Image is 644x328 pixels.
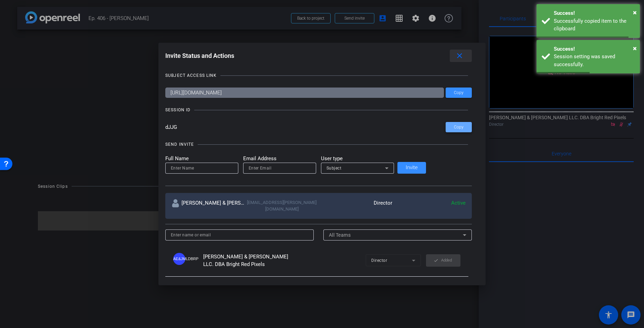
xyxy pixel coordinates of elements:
span: × [633,44,637,52]
span: × [633,8,637,17]
span: Active [451,200,466,206]
input: Enter Email [249,164,311,172]
span: Copy [454,90,464,95]
mat-label: Email Address [243,155,316,163]
mat-icon: close [455,52,464,60]
openreel-title-line: SUBJECT ACCESS LINK [165,72,472,79]
div: AE&JMLDBRP [173,253,185,265]
div: Success! [554,45,635,53]
openreel-title-line: SEND INVITE [165,141,472,148]
div: Director [319,199,392,213]
div: [EMAIL_ADDRESS][PERSON_NAME][DOMAIN_NAME] [245,199,319,213]
input: Enter Name [171,164,233,172]
div: Success! [554,9,635,17]
input: Enter name or email [171,231,308,239]
div: SEND INVITE [165,141,194,148]
div: SUBJECT ACCESS LINK [165,72,217,79]
ngx-avatar: Adam Elend & Jeff Marks LLC. DBA Bright Red Pixels [173,253,201,265]
span: [PERSON_NAME] & [PERSON_NAME] LLC. DBA Bright Red Pixels [203,254,288,268]
span: Copy [454,125,464,130]
span: All Teams [329,232,351,238]
span: Subject [326,166,342,171]
button: Close [633,7,637,18]
button: Copy [446,88,472,98]
openreel-title-line: SESSION ID [165,106,472,113]
button: Copy [446,122,472,132]
div: Session setting was saved successfully. [554,53,635,68]
mat-label: User type [321,155,394,163]
div: SESSION ID [165,106,190,113]
div: [PERSON_NAME] & [PERSON_NAME] LLC. DBA Bright Red Pixels [172,199,245,213]
div: Successfully copied item to the clipboard [554,17,635,33]
mat-label: Full Name [165,155,238,163]
div: Invite Status and Actions [165,50,472,62]
button: Close [633,43,637,53]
